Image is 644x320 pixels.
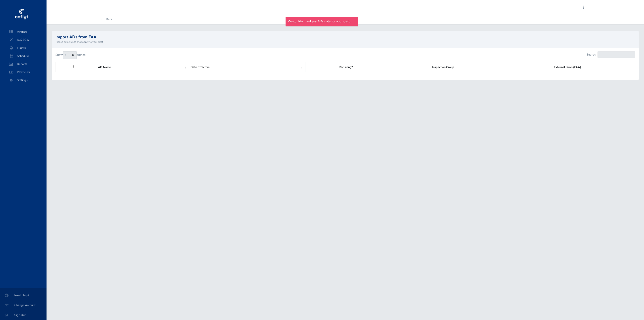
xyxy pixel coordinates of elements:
th: AD Name [95,62,188,72]
span: Schedule [8,52,42,60]
label: Search: [587,51,635,58]
span: N323CW [8,36,42,44]
span: Flights [8,44,42,52]
span: Payments [8,68,42,76]
label: Show entries [55,51,85,59]
th: External Links (FAA) [500,62,635,72]
th: Recurring? [305,62,386,72]
th: Inspection Group [386,62,500,72]
small: Please select ADs that apply to your craft [55,40,635,44]
span: Aircraft [8,28,42,36]
th: Date Effective [188,62,305,72]
span: Sign Out [5,311,41,319]
span: Reports [8,60,42,68]
div: We couldn't find any ADs data for your craft. [286,17,358,26]
h2: Import ADs from FAA [55,35,635,39]
select: Showentries [63,51,77,59]
span: Settings [8,76,42,84]
img: coflyt logo [14,8,29,21]
span: Need Help? [5,291,41,299]
a: Back [100,14,112,24]
input: Search: [597,51,635,58]
span: Change Account [5,301,41,309]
